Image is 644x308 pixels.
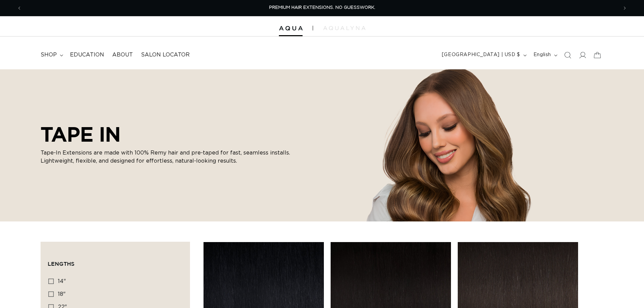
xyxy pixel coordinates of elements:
h2: TAPE IN [41,122,297,146]
button: Next announcement [617,2,632,15]
summary: Lengths (0 selected) [48,249,183,273]
a: About [108,47,137,63]
span: 18" [58,291,66,297]
button: [GEOGRAPHIC_DATA] | USD $ [438,49,529,62]
p: Tape-In Extensions are made with 100% Remy hair and pre-taped for fast, seamless installs. Lightw... [41,149,297,165]
span: [GEOGRAPHIC_DATA] | USD $ [442,51,520,58]
span: 14" [58,279,66,284]
span: Lengths [48,261,74,267]
img: aqualyna.com [323,26,365,30]
summary: Search [560,48,575,63]
a: Education [66,47,108,63]
summary: shop [37,47,66,63]
span: PREMIUM HAIR EXTENSIONS. NO GUESSWORK. [269,5,375,10]
a: Salon Locator [137,47,194,63]
span: Salon Locator [141,51,190,58]
button: Previous announcement [12,2,27,15]
span: Education [70,51,104,58]
span: English [533,51,551,58]
span: About [112,51,133,58]
button: English [529,49,560,62]
span: shop [41,51,57,58]
img: Aqua Hair Extensions [279,26,303,31]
